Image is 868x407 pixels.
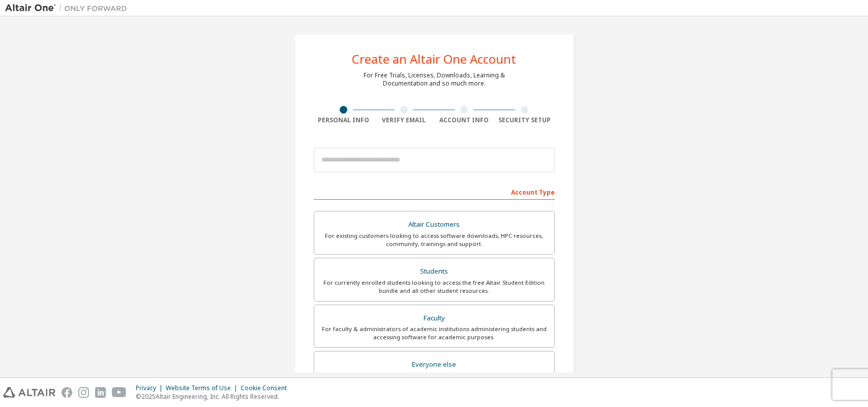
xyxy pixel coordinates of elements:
div: Faculty [320,311,548,325]
div: For faculty & administrators of academic institutions administering students and accessing softwa... [320,325,548,341]
img: linkedin.svg [95,387,106,398]
p: © 2025 Altair Engineering, Inc. All Rights Reserved. [136,392,293,401]
div: Privacy [136,384,166,392]
div: For individuals, businesses and everyone else looking to try Altair software and explore our prod... [320,372,548,388]
div: Security Setup [494,116,555,124]
div: Everyone else [320,358,548,372]
img: Altair One [5,3,132,13]
div: Account Type [314,183,555,200]
div: Verify Email [374,116,434,124]
div: For existing customers looking to access software downloads, HPC resources, community, trainings ... [320,232,548,248]
div: Website Terms of Use [166,384,241,392]
div: Cookie Consent [241,384,293,392]
div: For currently enrolled students looking to access the free Altair Student Edition bundle and all ... [320,279,548,295]
img: altair_logo.svg [3,387,55,398]
div: Personal Info [314,116,374,124]
div: Create an Altair One Account [352,53,516,65]
img: youtube.svg [112,387,127,398]
img: instagram.svg [78,387,89,398]
div: For Free Trials, Licenses, Downloads, Learning & Documentation and so much more. [364,71,505,88]
img: facebook.svg [62,387,72,398]
div: Altair Customers [320,218,548,232]
div: Students [320,264,548,279]
div: Account Info [434,116,495,124]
